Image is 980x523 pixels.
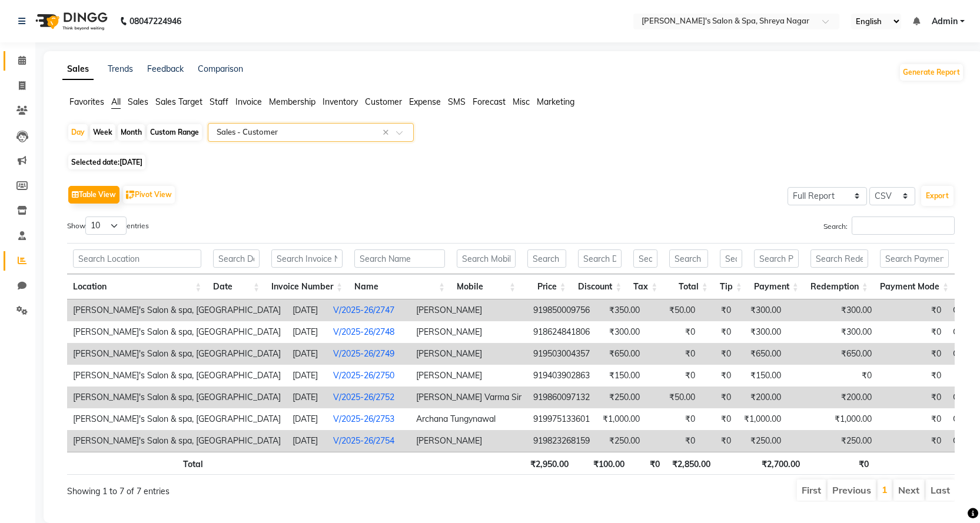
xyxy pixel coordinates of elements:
[669,249,708,268] input: Search Total
[383,126,393,139] span: Clear all
[119,158,142,166] span: [DATE]
[596,365,646,387] td: ₹150.00
[67,430,287,452] td: [PERSON_NAME]'s Salon & spa, [GEOGRAPHIC_DATA]
[409,96,441,107] span: Expense
[878,321,947,343] td: ₹0
[596,408,646,430] td: ₹1,000.00
[68,124,88,141] div: Day
[646,321,701,343] td: ₹0
[210,96,228,107] span: Staff
[701,343,737,365] td: ₹0
[333,370,394,381] a: V/2025-26/2750
[527,321,596,343] td: 918624841806
[73,249,201,268] input: Search Location
[287,343,327,365] td: [DATE]
[410,365,527,387] td: [PERSON_NAME]
[527,249,566,268] input: Search Price
[129,5,181,38] b: 08047224946
[633,249,657,268] input: Search Tax
[714,274,748,299] th: Tip: activate to sort column ascending
[821,299,878,321] td: ₹300.00
[354,249,445,268] input: Search Name
[527,365,596,387] td: 919403902863
[451,274,521,299] th: Mobile: activate to sort column ascending
[882,484,888,495] a: 1
[213,249,260,268] input: Search Date
[90,124,115,141] div: Week
[596,299,646,321] td: ₹350.00
[750,452,806,475] th: ₹2,700.00
[737,343,787,365] td: ₹650.00
[198,64,243,74] a: Comparison
[878,365,947,387] td: ₹0
[852,216,955,235] input: Search:
[448,96,466,107] span: SMS
[410,299,527,321] td: [PERSON_NAME]
[646,408,701,430] td: ₹0
[126,191,135,199] img: pivot.png
[333,414,394,424] a: V/2025-26/2753
[67,343,287,365] td: [PERSON_NAME]'s Salon & spa, [GEOGRAPHIC_DATA]
[646,299,701,321] td: ₹50.00
[513,96,530,107] span: Misc
[874,274,955,299] th: Payment Mode: activate to sort column ascending
[410,408,527,430] td: Archana Tungynawal
[67,408,287,430] td: [PERSON_NAME]'s Salon & spa, [GEOGRAPHIC_DATA]
[333,327,394,337] a: V/2025-26/2748
[410,430,527,452] td: [PERSON_NAME]
[527,343,596,365] td: 919503004357
[473,96,506,107] span: Forecast
[878,387,947,408] td: ₹0
[527,408,596,430] td: 919975133601
[701,299,737,321] td: ₹0
[880,249,949,268] input: Search Payment Mode
[111,96,121,107] span: All
[410,343,527,365] td: [PERSON_NAME]
[823,216,955,235] label: Search:
[108,64,133,74] a: Trends
[737,365,787,387] td: ₹150.00
[737,430,787,452] td: ₹250.00
[155,96,202,107] span: Sales Target
[572,274,628,299] th: Discount: activate to sort column ascending
[701,430,737,452] td: ₹0
[128,96,148,107] span: Sales
[521,274,572,299] th: Price: activate to sort column ascending
[821,321,878,343] td: ₹300.00
[118,124,145,141] div: Month
[67,274,207,299] th: Location: activate to sort column ascending
[68,155,145,169] span: Selected date:
[457,249,516,268] input: Search Mobile
[30,5,111,38] img: logo
[410,321,527,343] td: [PERSON_NAME]
[287,299,327,321] td: [DATE]
[720,249,742,268] input: Search Tip
[235,96,262,107] span: Invoice
[333,348,394,359] a: V/2025-26/2749
[287,387,327,408] td: [DATE]
[737,299,787,321] td: ₹300.00
[85,216,127,235] select: Showentries
[646,387,701,408] td: ₹50.00
[333,435,394,446] a: V/2025-26/2754
[646,343,701,365] td: ₹0
[410,387,527,408] td: [PERSON_NAME] Varma Sir
[287,321,327,343] td: [DATE]
[348,274,451,299] th: Name: activate to sort column ascending
[878,343,947,365] td: ₹0
[666,452,716,475] th: ₹2,850.00
[737,408,787,430] td: ₹1,000.00
[524,452,574,475] th: ₹2,950.00
[878,408,947,430] td: ₹0
[737,387,787,408] td: ₹200.00
[147,124,202,141] div: Custom Range
[646,430,701,452] td: ₹0
[810,249,868,268] input: Search Redemption
[67,216,149,235] label: Show entries
[67,321,287,343] td: [PERSON_NAME]'s Salon & spa, [GEOGRAPHIC_DATA]
[627,274,663,299] th: Tax: activate to sort column ascending
[67,365,287,387] td: [PERSON_NAME]'s Salon & spa, [GEOGRAPHIC_DATA]
[878,430,947,452] td: ₹0
[67,299,287,321] td: [PERSON_NAME]'s Salon & spa, [GEOGRAPHIC_DATA]
[821,387,878,408] td: ₹200.00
